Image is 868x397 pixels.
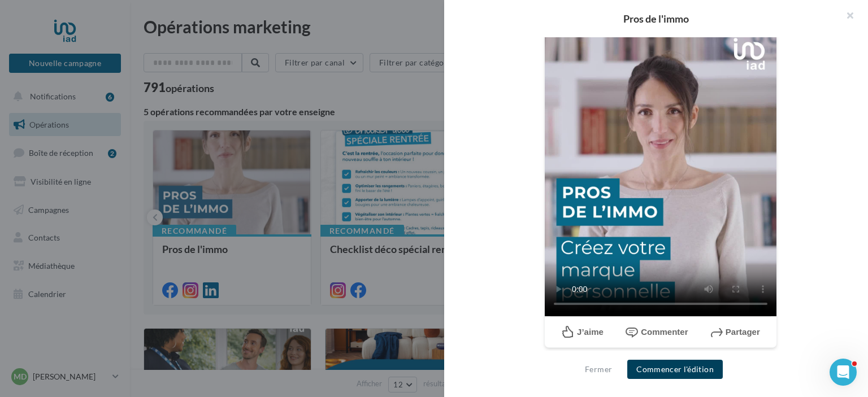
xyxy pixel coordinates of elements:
div: La prévisualisation est non-contractuelle [544,348,777,363]
button: Fermer [580,363,617,376]
iframe: Intercom live chat [830,359,857,386]
span: Commenter [641,327,688,337]
span: J’aime [577,327,604,337]
button: Commencer l'édition [627,360,723,379]
div: Pros de l'immo [462,14,850,24]
span: Partager [726,327,760,337]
